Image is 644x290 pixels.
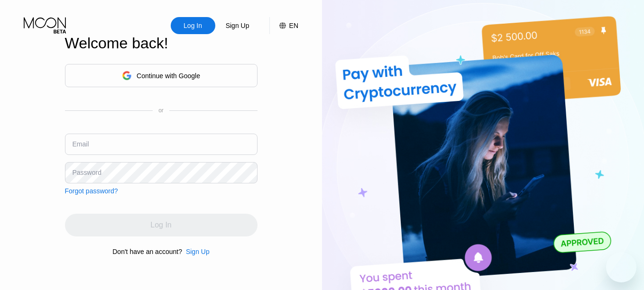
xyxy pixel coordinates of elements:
[65,35,258,52] div: Welcome back!
[269,17,298,34] div: EN
[65,187,118,195] div: Forgot password?
[289,22,298,29] div: EN
[606,252,636,282] iframe: Button to launch messaging window
[225,21,250,30] div: Sign Up
[137,72,200,80] div: Continue with Google
[73,140,89,148] div: Email
[171,17,215,34] div: Log In
[182,248,210,255] div: Sign Up
[112,248,182,255] div: Don't have an account?
[186,248,210,255] div: Sign Up
[183,21,203,30] div: Log In
[73,169,101,176] div: Password
[215,17,260,34] div: Sign Up
[158,107,164,114] div: or
[65,64,258,87] div: Continue with Google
